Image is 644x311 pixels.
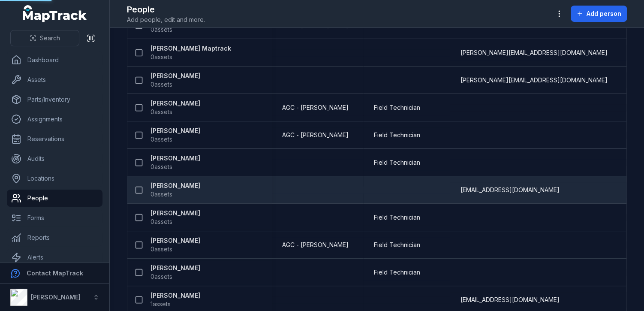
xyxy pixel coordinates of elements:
[150,245,172,254] span: 0 assets
[27,269,83,277] strong: Contact MapTrack
[7,91,102,108] a: Parts/Inventory
[373,268,420,277] span: Field Technician
[282,131,349,139] span: AGC - [PERSON_NAME]
[150,163,172,171] span: 0 assets
[7,111,102,128] a: Assignments
[23,5,87,22] a: MapTrack
[373,103,420,112] span: Field Technician
[150,291,200,300] strong: [PERSON_NAME]
[150,72,200,80] strong: [PERSON_NAME]
[150,236,200,254] a: [PERSON_NAME]0assets
[150,127,200,135] strong: [PERSON_NAME]
[150,80,172,89] span: 0 assets
[150,72,200,89] a: [PERSON_NAME]0assets
[150,44,231,61] a: [PERSON_NAME] Maptrack0assets
[150,99,200,116] a: [PERSON_NAME]0assets
[7,71,102,88] a: Assets
[150,190,172,199] span: 0 assets
[7,249,102,266] a: Alerts
[7,170,102,187] a: Locations
[571,6,627,22] button: Add person
[150,264,200,272] strong: [PERSON_NAME]
[282,103,349,112] span: AGC - [PERSON_NAME]
[150,272,172,281] span: 0 assets
[150,135,172,144] span: 0 assets
[127,3,205,15] h2: People
[282,241,349,249] span: AGC - [PERSON_NAME]
[150,236,200,245] strong: [PERSON_NAME]
[127,15,205,24] span: Add people, edit and more.
[7,190,102,207] a: People
[150,181,200,190] strong: [PERSON_NAME]
[150,154,200,171] a: [PERSON_NAME]0assets
[150,53,172,61] span: 0 assets
[7,209,102,226] a: Forms
[150,181,200,199] a: [PERSON_NAME]0assets
[150,291,200,308] a: [PERSON_NAME]1assets
[150,108,172,116] span: 0 assets
[7,130,102,148] a: Reservations
[460,48,607,57] span: [PERSON_NAME][EMAIL_ADDRESS][DOMAIN_NAME]
[373,158,420,167] span: Field Technician
[373,131,420,139] span: Field Technician
[150,154,200,163] strong: [PERSON_NAME]
[10,30,79,46] button: Search
[373,213,420,222] span: Field Technician
[150,127,200,144] a: [PERSON_NAME]0assets
[150,264,200,281] a: [PERSON_NAME]0assets
[150,209,200,226] a: [PERSON_NAME]0assets
[150,44,231,53] strong: [PERSON_NAME] Maptrack
[460,76,607,85] span: [PERSON_NAME][EMAIL_ADDRESS][DOMAIN_NAME]
[7,150,102,167] a: Audits
[150,217,172,226] span: 0 assets
[7,229,102,246] a: Reports
[40,34,60,42] span: Search
[150,25,172,34] span: 0 assets
[31,293,81,301] strong: [PERSON_NAME]
[150,209,200,217] strong: [PERSON_NAME]
[460,296,559,304] span: [EMAIL_ADDRESS][DOMAIN_NAME]
[460,186,559,194] span: [EMAIL_ADDRESS][DOMAIN_NAME]
[587,9,621,18] span: Add person
[7,51,102,69] a: Dashboard
[373,241,420,249] span: Field Technician
[150,300,171,308] span: 1 assets
[150,99,200,108] strong: [PERSON_NAME]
